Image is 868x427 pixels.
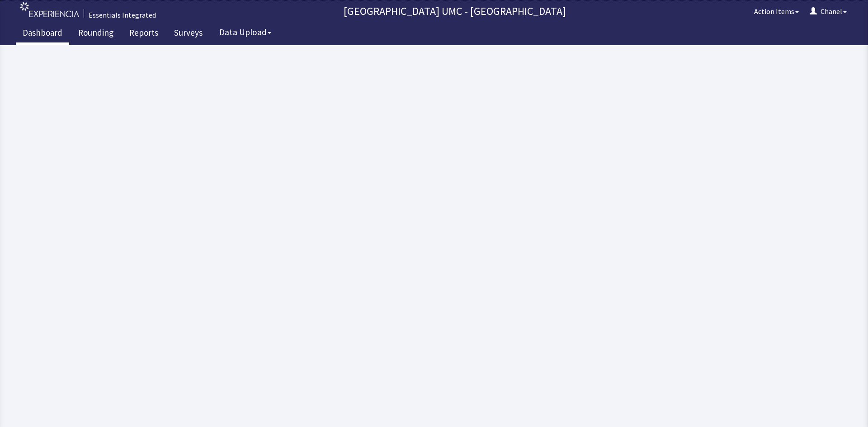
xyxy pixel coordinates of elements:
img: experiencia_logo.png [20,2,79,17]
p: [GEOGRAPHIC_DATA] UMC - [GEOGRAPHIC_DATA] [160,4,749,19]
a: Rounding [71,23,120,45]
button: Action Items [749,2,804,20]
div: Essentials Integrated [89,9,156,20]
a: Reports [123,23,165,45]
a: Surveys [167,23,209,45]
button: Data Upload [214,24,277,41]
button: Chanel [804,2,852,20]
a: Dashboard [16,23,69,45]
